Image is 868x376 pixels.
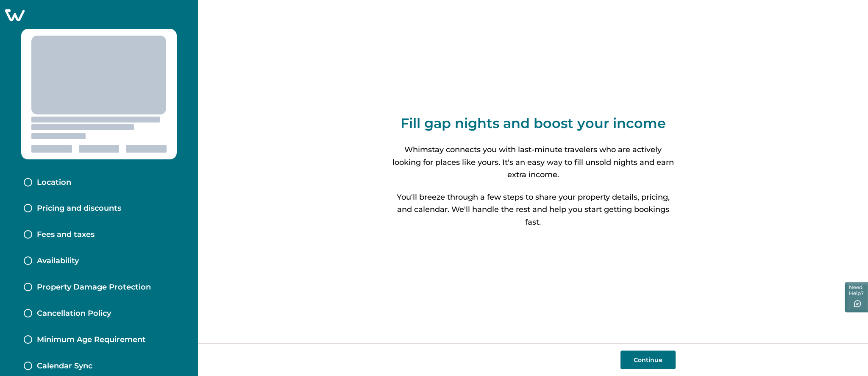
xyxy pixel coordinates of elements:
[37,283,151,292] p: Property Damage Protection
[391,144,676,181] p: Whimstay connects you with last-minute travelers who are actively looking for places like yours. ...
[37,256,79,266] p: Availability
[37,230,95,240] p: Fees and taxes
[620,351,676,369] button: Continue
[37,309,111,318] p: Cancellation Policy
[37,335,146,345] p: Minimum Age Requirement
[37,178,71,187] p: Location
[401,115,666,132] p: Fill gap nights and boost your income
[391,191,676,228] p: You'll breeze through a few steps to share your property details, pricing, and calendar. We'll ha...
[37,362,92,371] p: Calendar Sync
[37,204,121,213] p: Pricing and discounts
